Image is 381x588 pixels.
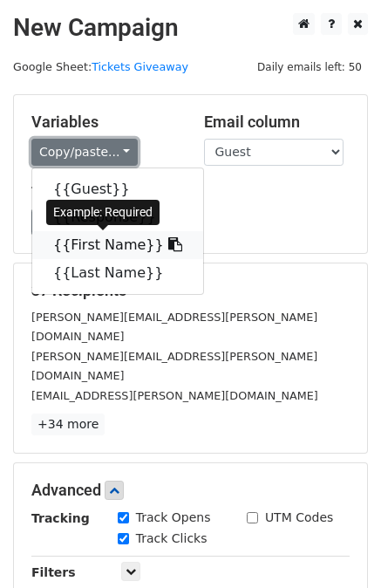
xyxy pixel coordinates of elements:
label: Track Clicks [136,530,208,548]
small: [PERSON_NAME][EMAIL_ADDRESS][PERSON_NAME][DOMAIN_NAME] [31,311,317,344]
small: [PERSON_NAME][EMAIL_ADDRESS][PERSON_NAME][DOMAIN_NAME] [31,350,317,383]
small: Google Sheet: [13,60,188,73]
strong: Tracking [31,511,90,525]
div: Example: Required [46,200,160,225]
a: {{Guest}} [32,175,203,203]
small: [EMAIL_ADDRESS][PERSON_NAME][DOMAIN_NAME] [31,389,318,402]
h5: Email column [204,113,350,132]
strong: Filters [31,565,76,579]
a: {{First Name}} [32,231,203,259]
a: {{Last Name}} [32,259,203,287]
a: Tickets Giveaway [92,60,188,73]
h2: New Campaign [13,13,368,43]
label: UTM Codes [265,509,333,527]
a: {{Response}} [32,203,203,231]
a: +34 more [31,414,105,435]
label: Track Opens [136,509,211,527]
h5: Advanced [31,481,350,500]
span: Daily emails left: 50 [251,58,368,77]
a: Daily emails left: 50 [251,60,368,73]
a: Copy/paste... [31,139,138,166]
iframe: Chat Widget [294,504,381,588]
h5: Variables [31,113,178,132]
